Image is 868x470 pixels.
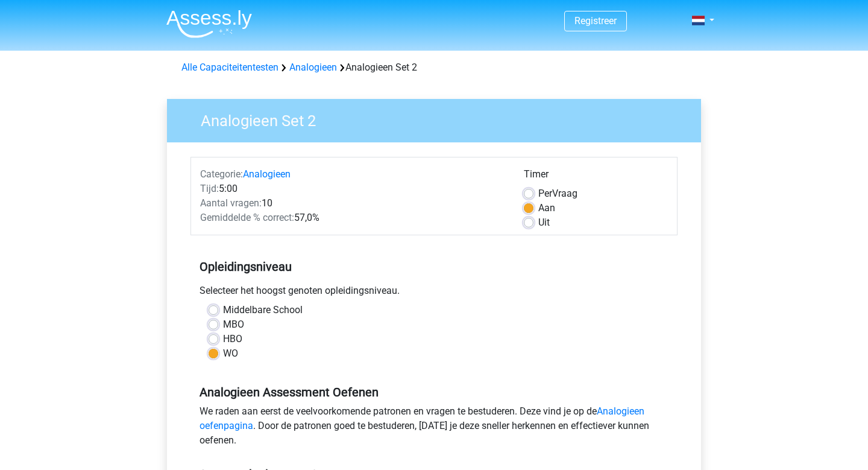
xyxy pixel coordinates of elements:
[191,182,515,196] div: 5:00
[243,168,291,180] a: Analogieen
[223,317,244,332] label: MBO
[200,212,294,223] span: Gemiddelde % correct:
[524,167,668,186] div: Timer
[166,10,252,38] img: Assessly
[223,303,303,317] label: Middelbare School
[200,183,219,194] span: Tijd:
[200,168,243,180] span: Categorie:
[190,284,678,303] div: Selecteer het hoogst genoten opleidingsniveau.
[191,211,515,225] div: 57,0%
[538,186,577,201] label: Vraag
[200,255,668,279] h5: Opleidingsniveau
[538,215,550,230] label: Uit
[223,332,242,346] label: HBO
[177,60,691,75] div: Analogieen Set 2
[186,107,692,130] h3: Analogieen Set 2
[181,62,278,73] a: Alle Capaciteitentesten
[200,197,262,209] span: Aantal vragen:
[223,346,238,361] label: WO
[574,15,617,27] a: Registreer
[191,196,515,211] div: 10
[538,201,555,215] label: Aan
[538,188,552,199] span: Per
[190,404,678,453] div: We raden aan eerst de veelvoorkomende patronen en vragen te bestuderen. Deze vind je op de . Door...
[289,62,337,73] a: Analogieen
[200,385,668,399] h5: Analogieen Assessment Oefenen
